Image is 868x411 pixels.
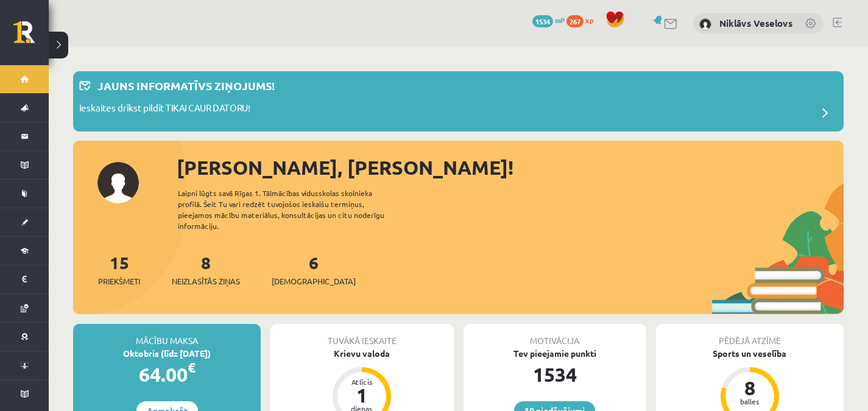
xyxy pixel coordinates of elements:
[656,347,844,360] div: Sports un veselība
[732,398,768,405] div: balles
[272,251,356,287] a: 6[DEMOGRAPHIC_DATA]
[270,324,453,347] div: Tuvākā ieskaite
[464,324,646,347] div: Motivācija
[272,275,356,287] span: [DEMOGRAPHIC_DATA]
[732,378,768,398] div: 8
[532,15,553,27] span: 1534
[73,347,261,360] div: Oktobris (līdz [DATE])
[585,15,593,25] span: xp
[177,153,844,182] div: [PERSON_NAME], [PERSON_NAME]!
[699,18,711,30] img: Niklāvs Veselovs
[79,101,250,118] p: Ieskaites drīkst pildīt TIKAI CAUR DATORU!
[172,275,240,287] span: Neizlasītās ziņas
[73,324,261,347] div: Mācību maksa
[98,251,140,287] a: 15Priekšmeti
[344,378,380,385] div: Atlicis
[532,15,565,25] a: 1534 mP
[464,347,646,360] div: Tev pieejamie punkti
[555,15,565,25] span: mP
[98,275,140,287] span: Priekšmeti
[464,360,646,389] div: 1534
[178,188,406,231] div: Laipni lūgts savā Rīgas 1. Tālmācības vidusskolas skolnieka profilā. Šeit Tu vari redzēt tuvojošo...
[73,360,261,389] div: 64.00
[719,17,792,29] a: Niklāvs Veselovs
[188,359,196,376] span: €
[270,347,453,360] div: Krievu valoda
[172,251,240,287] a: 8Neizlasītās ziņas
[656,324,844,347] div: Pēdējā atzīme
[566,15,599,25] a: 267 xp
[344,385,380,405] div: 1
[566,15,584,27] span: 267
[13,21,49,52] a: Rīgas 1. Tālmācības vidusskola
[79,77,838,125] a: Jauns informatīvs ziņojums! Ieskaites drīkst pildīt TIKAI CAUR DATORU!
[97,77,275,94] p: Jauns informatīvs ziņojums!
